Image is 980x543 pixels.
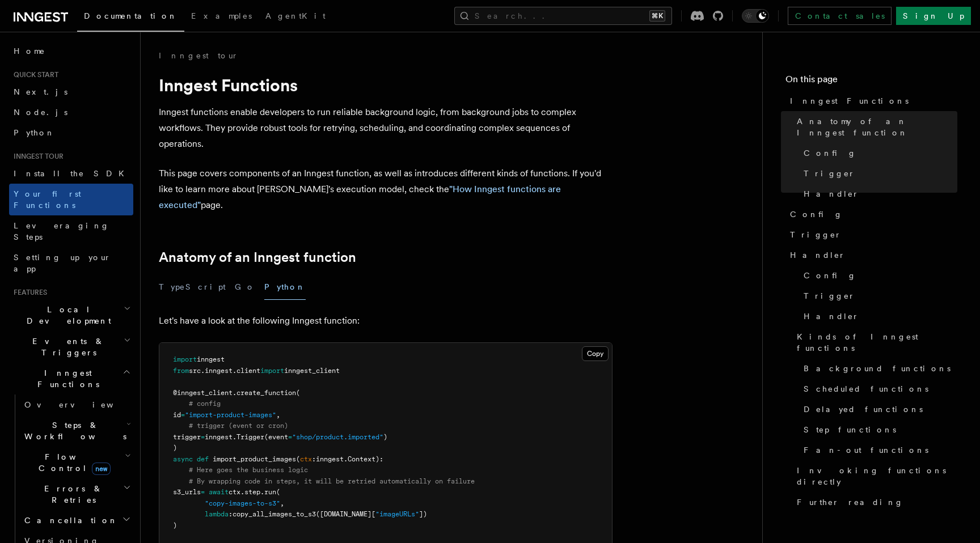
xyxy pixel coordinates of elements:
button: Errors & Retries [20,478,133,510]
span: . [233,367,236,375]
a: Home [9,41,133,61]
span: Anatomy of an Inngest function [797,116,957,138]
span: Local Development [9,304,124,326]
span: Inngest Functions [9,367,122,390]
a: Examples [184,3,259,31]
a: Invoking functions directly [792,460,957,492]
span: Step functions [804,424,896,435]
kbd: ⌘K [649,10,665,22]
a: Next.js [9,82,133,102]
p: Let's have a look at the following Inngest function: [159,313,612,329]
button: TypeScript [159,274,226,300]
span: import_product_images [213,455,296,463]
button: Steps & Workflows [20,415,133,447]
span: Your first Functions [14,189,81,210]
p: This page covers components of an Inngest function, as well as introduces different kinds of func... [159,166,612,213]
span: Errors & Retries [20,483,123,506]
a: Further reading [792,492,957,512]
span: Home [14,45,45,57]
span: import [260,367,284,375]
a: Step functions [799,419,957,440]
a: Config [799,143,957,163]
span: Install the SDK [14,169,131,178]
span: Cancellation [20,515,118,526]
button: Search...⌘K [454,7,672,25]
a: Overview [20,394,133,415]
button: Cancellation [20,510,133,531]
a: Inngest tour [159,50,238,61]
span: # config [189,400,221,408]
span: id [173,411,181,419]
a: Setting up your app [9,247,133,279]
span: Config [804,270,856,281]
span: (event [264,433,288,441]
a: Scheduled functions [799,379,957,399]
span: . [344,455,348,463]
span: def [197,455,209,463]
span: Overview [24,400,141,409]
button: Toggle dark mode [742,9,769,23]
button: Python [264,274,306,300]
h1: Inngest Functions [159,75,612,95]
span: src [189,367,201,375]
span: run [264,488,276,496]
a: Contact sales [788,7,892,25]
span: Config [790,209,843,220]
span: Invoking functions directly [797,465,957,487]
a: Fan-out functions [799,440,957,460]
a: Inngest Functions [785,91,957,111]
a: Kinds of Inngest functions [792,326,957,358]
a: Anatomy of an Inngest function [792,111,957,143]
span: , [276,411,280,419]
span: ( [276,488,280,496]
span: = [288,433,292,441]
span: Leveraging Steps [14,221,109,241]
span: inngest [316,455,344,463]
span: create_function [236,389,296,397]
span: . [240,488,244,496]
p: Inngest functions enable developers to run reliable background logic, from background jobs to com... [159,104,612,152]
button: Go [235,274,255,300]
a: Sign Up [896,7,971,25]
span: Kinds of Inngest functions [797,331,957,354]
span: lambda [205,510,229,518]
span: new [92,463,111,475]
a: Python [9,122,133,143]
button: Events & Triggers [9,331,133,363]
span: Inngest Functions [790,95,909,107]
a: AgentKit [259,3,332,31]
span: Handler [790,249,846,261]
span: Handler [804,188,859,200]
span: Inngest tour [9,152,64,161]
span: Handler [804,311,859,322]
span: Delayed functions [804,404,923,415]
a: Documentation [77,3,184,32]
span: Quick start [9,70,58,79]
span: @inngest_client [173,389,233,397]
span: ctx [300,455,312,463]
span: ([DOMAIN_NAME][ [316,510,375,518]
span: Next.js [14,87,67,96]
h4: On this page [785,73,957,91]
span: = [181,411,185,419]
a: Leveraging Steps [9,215,133,247]
span: "shop/product.imported" [292,433,383,441]
span: Documentation [84,11,178,20]
span: inngest_client [284,367,340,375]
span: Scheduled functions [804,383,928,394]
span: copy_all_images_to_s3 [233,510,316,518]
span: Fan-out functions [804,444,928,456]
span: ( [296,455,300,463]
span: Node.js [14,108,67,117]
span: ( [296,389,300,397]
span: : [312,455,316,463]
a: Handler [799,184,957,204]
a: Handler [799,306,957,326]
span: Steps & Workflows [20,419,126,442]
span: Trigger [804,290,855,302]
span: . [233,389,236,397]
span: : [229,510,233,518]
span: await [209,488,229,496]
span: , [280,499,284,507]
a: Anatomy of an Inngest function [159,249,356,265]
